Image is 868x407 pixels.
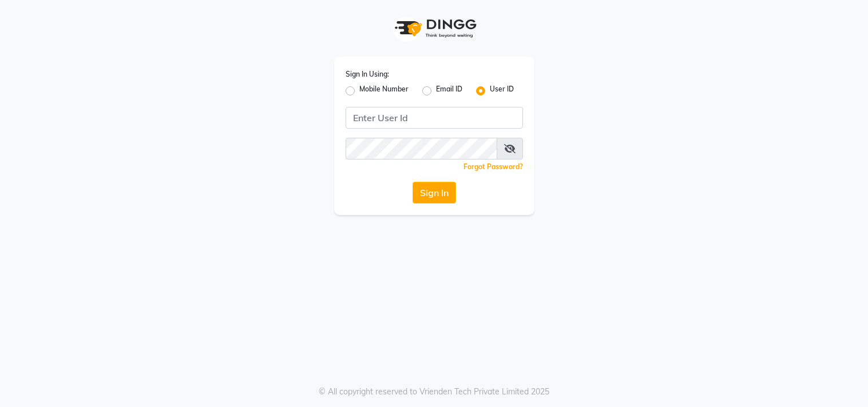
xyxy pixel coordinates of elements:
[346,138,497,159] input: Username
[389,11,480,45] img: logo1.svg
[346,107,523,129] input: Username
[359,84,409,98] label: Mobile Number
[436,84,462,98] label: Email ID
[346,69,389,79] label: Sign In Using:
[413,182,456,203] button: Sign In
[490,84,514,98] label: User ID
[463,162,523,171] a: Forgot Password?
